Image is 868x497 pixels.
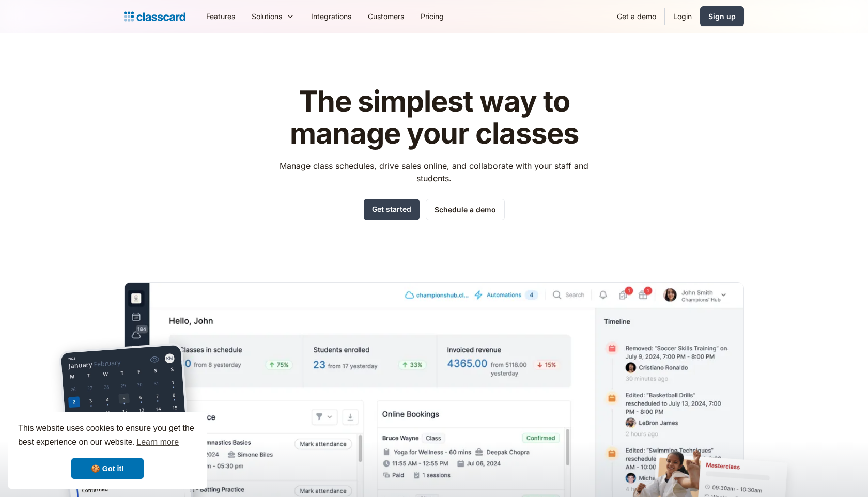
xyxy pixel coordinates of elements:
[198,5,243,28] a: Features
[270,160,598,184] p: Manage class schedules, drive sales online, and collaborate with your staff and students.
[303,5,360,28] a: Integrations
[124,9,185,24] a: home
[700,6,744,26] a: Sign up
[270,86,598,149] h1: The simplest way to manage your classes
[71,458,144,479] a: dismiss cookie message
[426,199,505,220] a: Schedule a demo
[243,5,303,28] div: Solutions
[360,5,412,28] a: Customers
[8,412,207,489] div: cookieconsent
[18,422,197,450] span: This website uses cookies to ensure you get the best experience on our website.
[412,5,452,28] a: Pricing
[665,5,700,28] a: Login
[252,11,282,22] div: Solutions
[708,11,736,22] div: Sign up
[609,5,664,28] a: Get a demo
[135,434,180,450] a: learn more about cookies
[364,199,420,220] a: Get started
